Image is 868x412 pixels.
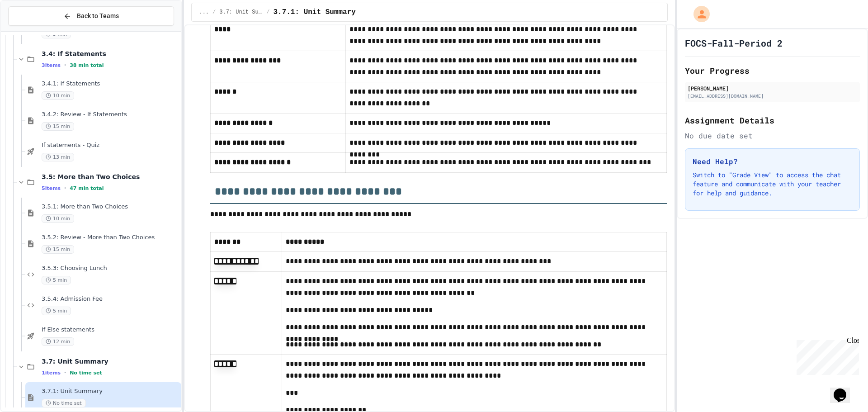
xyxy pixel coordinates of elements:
span: 3.5.2: Review - More than Two Choices [42,234,179,242]
button: Back to Teams [8,6,174,26]
span: 3.7.1: Unit Summary [42,388,179,395]
div: My Account [684,4,712,24]
span: ... [199,9,209,16]
h3: Need Help? [693,156,852,167]
span: 10 min [42,91,74,100]
span: 3.7.1: Unit Summary [273,7,355,18]
span: 3.7: Unit Summary [219,9,263,16]
span: / [212,9,216,16]
span: 3.5.4: Admission Fee [42,295,179,303]
span: 5 min [42,307,71,315]
span: If Else statements [42,326,179,334]
h2: Assignment Details [685,114,860,127]
span: 5 min [42,276,71,284]
div: Chat with us now!Close [4,4,62,57]
span: 1 items [42,370,61,376]
span: No time set [70,370,102,376]
span: 15 min [42,122,74,131]
span: 3 items [42,62,61,68]
span: No time set [42,399,86,407]
span: 5 items [42,185,61,191]
span: 3.5.1: More than Two Choices [42,203,179,211]
span: Back to Teams [77,11,119,21]
h2: Your Progress [685,64,860,77]
span: 3.4.1: If Statements [42,80,179,88]
span: 13 min [42,153,74,161]
span: 15 min [42,245,74,254]
div: No due date set [685,130,860,141]
span: 3.7: Unit Summary [42,357,179,365]
div: [PERSON_NAME] [688,84,857,92]
span: 3.4: If Statements [42,50,179,58]
div: [EMAIL_ADDRESS][DOMAIN_NAME] [688,93,857,99]
h1: FOCS-Fall-Period 2 [685,37,783,49]
span: 3.5: More than Two Choices [42,173,179,181]
span: 12 min [42,337,74,346]
span: 47 min total [70,185,104,191]
span: 3.5.3: Choosing Lunch [42,265,179,272]
span: • [64,62,66,69]
p: Switch to "Grade View" to access the chat feature and communicate with your teacher for help and ... [693,170,852,198]
span: If statements - Quiz [42,142,179,149]
span: 10 min [42,214,74,223]
span: / [266,9,269,16]
iframe: chat widget [793,336,859,375]
span: 3.4.2: Review - If Statements [42,111,179,118]
iframe: chat widget [830,376,859,403]
span: • [64,369,66,376]
span: 38 min total [70,62,104,68]
span: • [64,185,66,192]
